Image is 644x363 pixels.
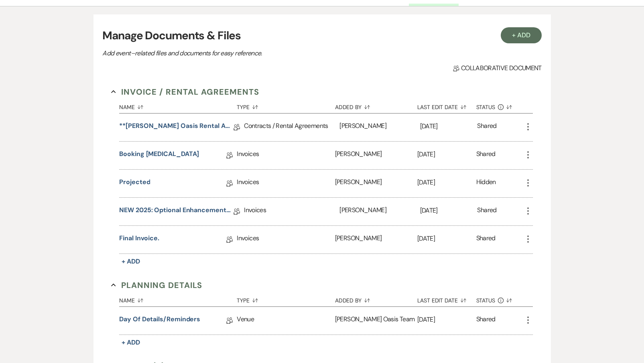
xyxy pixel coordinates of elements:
[476,98,523,113] button: Status
[237,307,335,335] div: Venue
[417,291,476,306] button: Last Edit Date
[119,121,234,134] a: **[PERSON_NAME] Oasis Rental Agreement**
[119,149,199,162] a: Booking [MEDICAL_DATA]
[237,142,335,169] div: Invoices
[119,98,237,113] button: Name
[244,198,339,225] div: Invoices
[237,291,335,306] button: Type
[244,114,339,141] div: Contracts / Rental Agreements
[237,98,335,113] button: Type
[237,226,335,253] div: Invoices
[122,257,140,266] span: + Add
[111,86,259,98] button: Invoice / Rental Agreements
[417,233,476,244] p: [DATE]
[420,205,477,216] p: [DATE]
[476,149,496,162] div: Shared
[476,104,496,110] span: Status
[119,205,234,218] a: NEW 2025: Optional Enhancements + Information
[237,170,335,197] div: Invoices
[476,314,496,327] div: Shared
[417,149,476,160] p: [DATE]
[119,177,150,190] a: Projected
[335,98,417,113] button: Added By
[119,314,200,327] a: Day of Details/Reminders
[476,291,523,306] button: Status
[119,233,159,246] a: Final Invoice.
[339,198,420,225] div: [PERSON_NAME]
[417,177,476,188] p: [DATE]
[119,291,237,306] button: Name
[339,114,420,141] div: [PERSON_NAME]
[122,338,140,347] span: + Add
[476,298,496,303] span: Status
[476,233,496,246] div: Shared
[453,63,541,73] span: Collaborative document
[335,170,417,197] div: [PERSON_NAME]
[501,27,542,43] button: + Add
[335,142,417,169] div: [PERSON_NAME]
[477,205,496,218] div: Shared
[102,27,541,44] h3: Manage Documents & Files
[476,177,496,190] div: Hidden
[417,314,476,325] p: [DATE]
[335,226,417,253] div: [PERSON_NAME]
[119,256,142,267] button: + Add
[335,307,417,335] div: [PERSON_NAME] Oasis Team
[477,121,496,134] div: Shared
[111,279,202,291] button: Planning Details
[102,48,383,59] p: Add event–related files and documents for easy reference.
[420,121,477,132] p: [DATE]
[119,337,142,348] button: + Add
[417,98,476,113] button: Last Edit Date
[335,291,417,306] button: Added By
